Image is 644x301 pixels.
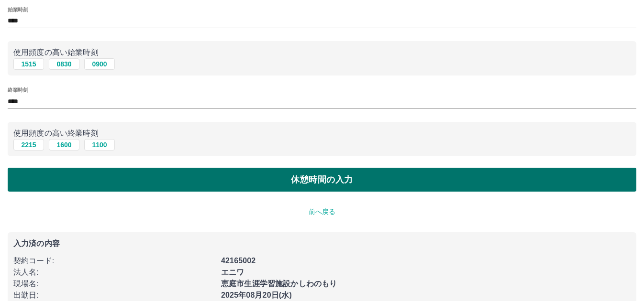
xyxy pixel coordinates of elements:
[13,58,44,70] button: 1515
[13,139,44,150] button: 2215
[221,279,337,288] b: 恵庭市生涯学習施設かしわのもり
[13,240,631,247] p: 入力済の内容
[8,6,28,13] label: 始業時刻
[49,139,79,150] button: 1600
[8,168,636,192] button: 休憩時間の入力
[221,268,244,276] b: エニワ
[221,257,255,265] b: 42165002
[13,128,631,139] p: 使用頻度の高い終業時刻
[13,255,215,267] p: 契約コード :
[84,139,115,150] button: 1100
[49,58,79,70] button: 0830
[13,278,215,290] p: 現場名 :
[8,86,28,94] label: 終業時刻
[84,58,115,70] button: 0900
[13,47,631,58] p: 使用頻度の高い始業時刻
[8,207,636,217] p: 前へ戻る
[221,291,292,299] b: 2025年08月20日(水)
[13,267,215,278] p: 法人名 :
[13,290,215,301] p: 出勤日 :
